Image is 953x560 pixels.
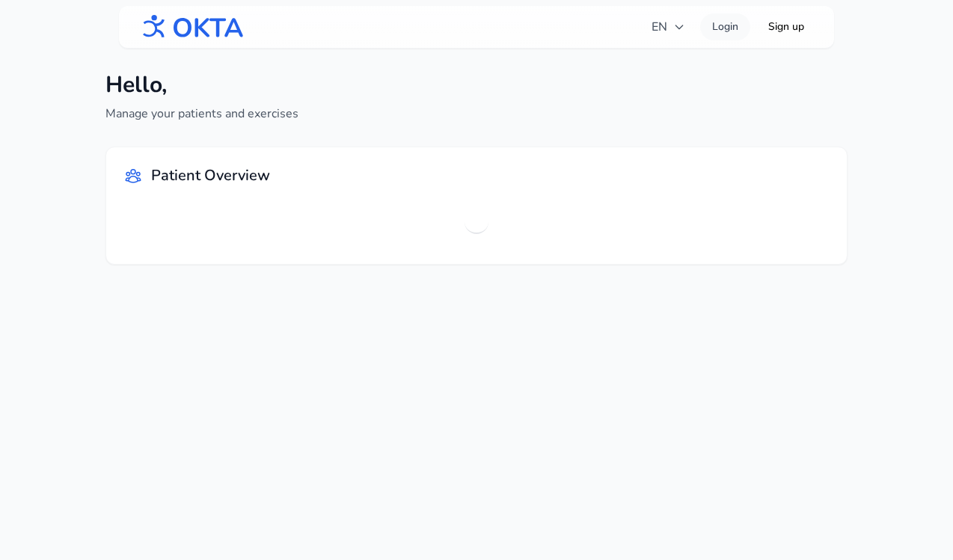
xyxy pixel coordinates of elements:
img: OKTA logo [137,7,245,46]
a: Sign up [756,13,816,40]
p: Manage your patients and exercises [105,105,298,123]
h2: Patient Overview [151,165,270,186]
button: EN [643,12,694,42]
h1: Hello, [105,72,298,99]
a: Login [700,13,750,40]
span: EN [652,18,685,36]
